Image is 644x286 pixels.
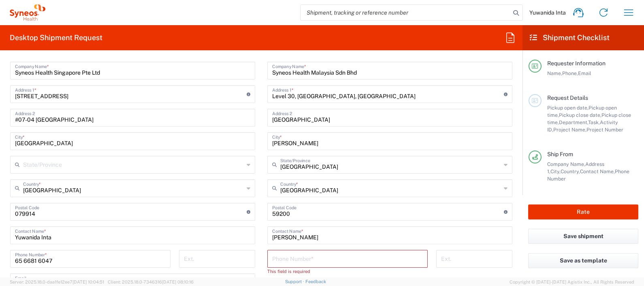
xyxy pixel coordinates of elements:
[586,127,623,133] span: Project Number
[529,9,566,16] span: Yuwanida Inta
[528,253,638,268] button: Save as template
[559,112,601,118] span: Pickup close date,
[547,60,606,67] span: Requester Information
[10,33,102,43] h2: Desktop Shipment Request
[547,161,585,167] span: Company Name,
[580,168,615,174] span: Contact Name,
[510,278,634,286] span: Copyright © [DATE]-[DATE] Agistix Inc., All Rights Reserved
[547,95,588,101] span: Request Details
[267,268,428,275] div: This field is required
[10,280,104,284] span: Server: 2025.18.0-daa1fe12ee7
[547,105,589,111] span: Pickup open date,
[578,70,591,76] span: Email
[530,33,610,43] h2: Shipment Checklist
[547,151,573,157] span: Ship From
[547,70,562,76] span: Name,
[108,280,194,284] span: Client: 2025.18.0-7346316
[305,279,326,284] a: Feedback
[285,279,305,284] a: Support
[528,204,638,219] button: Rate
[162,280,194,284] span: [DATE] 08:10:16
[562,70,578,76] span: Phone,
[528,229,638,244] button: Save shipment
[559,119,588,125] span: Department,
[561,168,580,174] span: Country,
[301,5,510,20] input: Shipment, tracking or reference number
[553,127,586,133] span: Project Name,
[588,119,600,125] span: Task,
[73,280,104,284] span: [DATE] 10:04:51
[550,168,561,174] span: City,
